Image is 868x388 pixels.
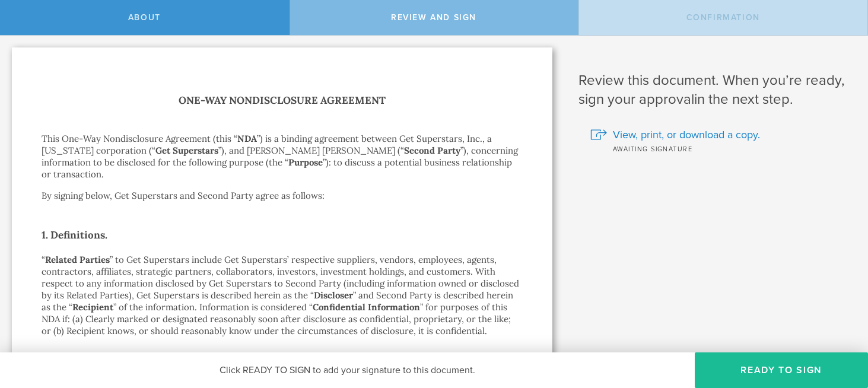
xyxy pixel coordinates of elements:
button: Ready to Sign [695,352,868,388]
strong: Purpose [288,157,323,168]
p: By signing below, Get Superstars and Second Party agree as follows: [42,190,523,202]
span: Review and sign [391,12,476,23]
strong: NDA [237,133,257,144]
p: This One-Way Nondisclosure Agreement (this “ ”) is a binding agreement between Get Superstars, In... [42,133,523,180]
div: Awaiting signature [590,142,850,154]
strong: Related Parties [45,254,110,265]
span: View, print, or download a copy. [613,127,760,142]
p: “ ” to Get Superstars include Get Superstars’ respective suppliers, vendors, employees, agents, c... [42,254,523,337]
strong: Recipient [72,301,113,313]
strong: Discloser [314,290,353,301]
h1: One-Way Nondisclosure Agreement [42,92,523,109]
strong: Get Superstars [155,145,218,156]
h2: 1. Definitions. [42,225,523,244]
strong: Second Party [404,145,460,156]
strong: Confidential Information [313,301,420,313]
span: Confirmation [686,12,760,23]
span: About [128,12,161,23]
h1: Review this document. When you’re ready, sign your approval in the next step. [578,71,850,109]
